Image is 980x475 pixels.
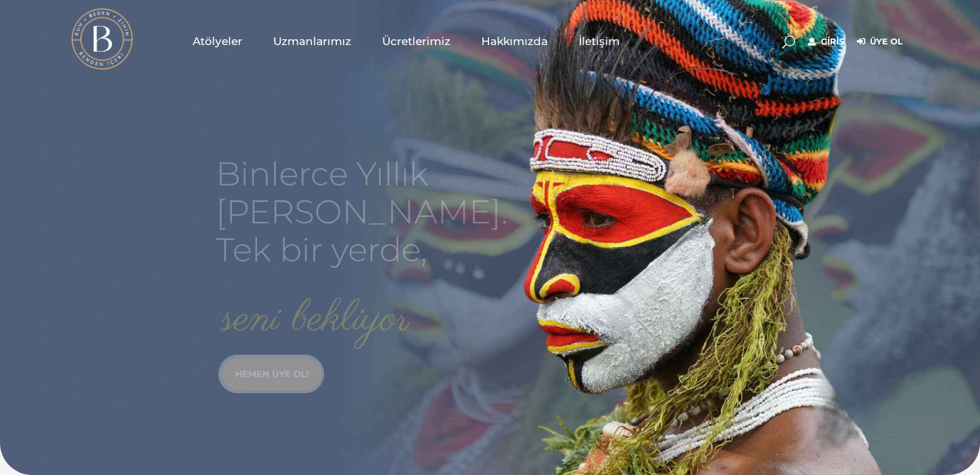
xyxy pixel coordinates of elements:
a: Atölyeler [177,9,258,73]
a: Uzmanlarımız [258,9,367,73]
a: Giriş [808,34,844,50]
a: HEMEN ÜYE OL! [222,358,322,390]
rs-layer: seni bekliyor [222,295,410,344]
span: Ücretlerimiz [382,34,450,49]
a: İletişim [563,9,635,73]
span: İletişim [579,34,620,49]
a: Hakkımızda [466,9,563,73]
rs-layer: Binlerce Yıllık [PERSON_NAME]. Tek bir yerde, [216,155,508,269]
a: Üye Ol [857,34,903,50]
a: Ücretlerimiz [367,9,466,73]
span: Uzmanlarımız [273,34,351,49]
img: light logo [72,8,133,70]
span: Atölyeler [193,34,242,49]
span: Hakkımızda [481,34,548,49]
